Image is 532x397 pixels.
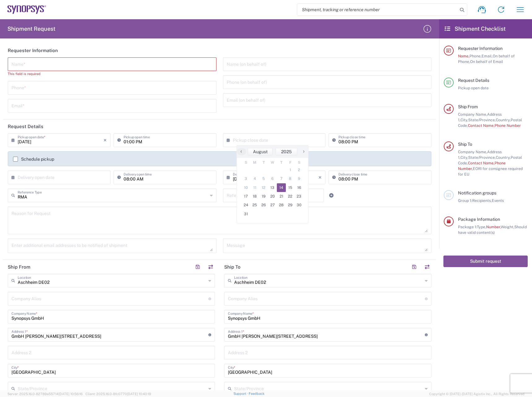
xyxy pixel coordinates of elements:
[259,174,268,183] span: 5
[251,192,259,201] span: 18
[277,201,286,209] span: 28
[259,201,268,209] span: 26
[458,46,503,51] span: Requester Information
[492,198,504,203] span: Events
[13,157,54,162] label: Schedule pickup
[242,183,251,192] span: 10
[59,392,83,396] span: [DATE] 10:56:16
[286,183,295,192] span: 15
[482,54,493,58] span: Email,
[458,149,487,154] span: Company Name,
[237,145,308,223] bs-datepicker-container: calendar
[468,161,495,165] span: Contact Name,
[268,201,277,209] span: 27
[224,264,241,270] h2: Ship To
[249,392,264,395] a: Feedback
[458,104,478,109] span: Ship From
[501,225,514,229] span: Weight,
[458,225,477,229] span: Package 1:
[8,123,43,130] h2: Request Details
[460,118,468,122] span: City,
[281,149,292,154] span: 2025
[127,392,151,396] span: [DATE] 10:40:19
[470,59,503,64] span: On behalf of Email
[458,142,472,147] span: Ship To
[286,166,295,174] span: 1
[429,391,525,397] span: Copyright © [DATE]-[DATE] Agistix Inc., All Rights Reserved
[259,183,268,192] span: 12
[277,174,286,183] span: 7
[458,166,523,176] span: EORI for consignee required for EU
[297,4,458,16] input: Shipment, tracking or reference number
[277,159,286,166] th: weekday
[237,148,246,155] button: ‹
[251,174,259,183] span: 4
[327,191,336,200] a: Add Reference
[458,190,496,195] span: Notification groups
[294,192,303,201] span: 23
[276,148,297,155] button: 2025
[7,392,83,396] span: Server: 2025.16.0-82789e55714
[85,392,151,396] span: Client: 2025.16.0-8fc0770
[268,159,277,166] th: weekday
[248,148,273,155] button: August
[299,148,308,155] button: ›
[486,225,501,229] span: Number,
[251,159,259,166] th: weekday
[286,201,295,209] span: 29
[8,264,30,270] h2: Ship From
[259,192,268,201] span: 19
[458,112,487,117] span: Company Name,
[277,192,286,201] span: 21
[7,25,55,33] h2: Shipment Request
[495,123,521,128] span: Phone Number
[469,54,482,58] span: Phone,
[251,201,259,209] span: 25
[477,225,486,229] span: Type,
[458,86,489,90] span: Pickup open date
[472,198,492,203] span: Recipients,
[496,118,511,122] span: Country,
[268,174,277,183] span: 6
[242,210,251,218] span: 31
[458,78,489,83] span: Request Details
[268,192,277,201] span: 20
[242,192,251,201] span: 17
[443,256,528,267] button: Submit request
[253,149,268,154] span: August
[286,192,295,201] span: 22
[458,198,472,203] span: Group 1:
[268,183,277,192] span: 13
[242,174,251,183] span: 3
[294,201,303,209] span: 30
[286,159,295,166] th: weekday
[286,174,295,183] span: 8
[445,25,506,33] h2: Shipment Checklist
[259,159,268,166] th: weekday
[251,183,259,192] span: 11
[458,217,500,222] span: Package Information
[294,174,303,183] span: 9
[318,172,322,182] i: ×
[294,183,303,192] span: 16
[294,166,303,174] span: 2
[458,54,469,58] span: Name,
[242,201,251,209] span: 24
[468,123,495,128] span: Contact Name,
[277,183,286,192] span: 14
[460,155,468,160] span: City,
[8,47,58,54] h2: Requester Information
[233,392,249,395] a: Support
[8,71,216,77] div: This field is required
[242,159,251,166] th: weekday
[299,148,308,155] span: ›
[496,155,511,160] span: Country,
[468,155,496,160] span: State/Province,
[468,118,496,122] span: State/Province,
[237,148,308,155] bs-datepicker-navigation-view: ​ ​ ​
[294,159,303,166] th: weekday
[103,135,107,145] i: ×
[237,148,246,155] span: ‹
